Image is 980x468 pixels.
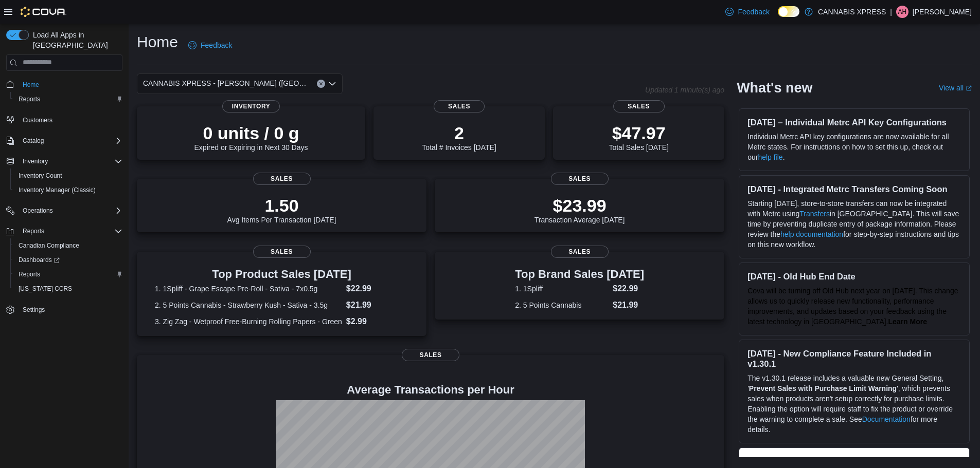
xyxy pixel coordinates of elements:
dt: 2. 5 Points Cannabis - Strawberry Kush - Sativa - 3.5g [155,300,342,310]
a: View allExternal link [939,84,972,92]
span: Feedback [201,40,232,50]
h3: [DATE] - New Compliance Feature Included in v1.30.1 [747,348,961,369]
span: Sales [434,100,485,113]
p: $23.99 [534,195,625,216]
span: AH [898,6,907,18]
a: Documentation [862,415,911,423]
span: [US_STATE] CCRS [19,285,72,293]
button: Clear input [317,80,325,88]
span: Inventory Count [19,172,62,180]
h3: [DATE] – Individual Metrc API Key Configurations [747,117,961,127]
p: Updated 1 minute(s) ago [645,86,724,94]
div: Total # Invoices [DATE] [422,123,496,152]
button: Inventory Count [10,169,127,183]
button: Catalog [19,135,48,147]
span: Operations [23,207,53,215]
span: Reports [14,93,122,105]
span: Feedback [738,7,769,17]
button: Reports [10,267,127,282]
p: CANNABIS XPRESS [818,6,886,18]
span: Catalog [23,137,44,145]
div: Total Sales [DATE] [609,123,668,152]
nav: Complex example [6,73,122,344]
span: Sales [551,173,609,185]
span: Reports [19,95,40,103]
button: Catalog [2,134,127,148]
button: Home [2,77,127,92]
span: Home [19,78,122,91]
h4: Average Transactions per Hour [145,384,716,396]
p: 1.50 [227,195,336,216]
span: Customers [23,116,52,124]
img: Cova [21,7,66,17]
button: Canadian Compliance [10,238,127,253]
a: help documentation [780,230,843,238]
h3: [DATE] - Integrated Metrc Transfers Coming Soon [747,184,961,194]
dd: $22.99 [613,283,644,295]
p: The v1.30.1 release includes a valuable new General Setting, ' ', which prevents sales when produ... [747,373,961,435]
span: Home [23,81,39,89]
h1: Home [137,32,178,52]
div: Angela Hynes [896,6,908,18]
div: Avg Items Per Transaction [DATE] [227,195,336,224]
span: Canadian Compliance [14,239,122,252]
dd: $2.99 [346,315,408,328]
h3: Top Product Sales [DATE] [155,268,408,280]
p: | [890,6,892,18]
a: Inventory Manager (Classic) [14,184,100,196]
a: Learn More [888,317,927,326]
p: 2 [422,123,496,143]
span: Inventory Manager (Classic) [14,184,122,196]
a: Feedback [721,2,773,22]
a: Inventory Count [14,170,66,182]
button: Inventory [19,155,52,167]
a: Home [19,79,43,91]
span: Inventory Manager (Classic) [19,186,96,194]
h3: Top Brand Sales [DATE] [515,268,644,280]
span: Sales [253,173,311,185]
button: Reports [19,225,48,237]
p: Individual Metrc API key configurations are now available for all Metrc states. For instructions ... [747,132,961,162]
a: Canadian Compliance [14,239,83,252]
a: Dashboards [10,253,127,267]
p: Starting [DATE], store-to-store transfers can now be integrated with Metrc using in [GEOGRAPHIC_D... [747,198,961,250]
span: Dashboards [19,256,60,264]
button: Customers [2,113,127,127]
span: Inventory [222,100,280,113]
p: [PERSON_NAME] [913,6,972,18]
dt: 3. Zig Zag - Wetproof Free-Burning Rolling Papers - Green [155,316,342,327]
span: Sales [551,246,609,258]
span: Settings [19,303,122,316]
strong: Prevent Sales with Purchase Limit Warning [749,384,897,392]
div: Expired or Expiring in Next 30 Days [194,123,308,152]
span: Inventory Count [14,170,122,182]
a: Settings [19,304,49,316]
span: Catalog [19,135,122,147]
button: Reports [10,92,127,106]
button: Reports [2,224,127,238]
span: Dashboards [14,254,122,266]
a: Feedback [184,35,236,55]
h2: What's new [737,80,812,96]
a: Dashboards [14,254,64,266]
button: Operations [19,204,57,217]
a: Reports [14,268,44,280]
span: Operations [19,204,122,217]
span: CANNABIS XPRESS - [PERSON_NAME] ([GEOGRAPHIC_DATA]) [143,77,307,89]
span: Sales [253,246,311,258]
button: Inventory Manager (Classic) [10,183,127,197]
button: Operations [2,203,127,218]
button: Inventory [2,154,127,169]
span: Reports [23,227,44,235]
svg: External link [966,85,972,91]
span: Sales [613,100,665,113]
div: Transaction Average [DATE] [534,195,625,224]
span: Reports [14,268,122,280]
span: Sales [402,349,459,361]
span: Canadian Compliance [19,241,79,250]
span: Washington CCRS [14,283,122,295]
a: Reports [14,93,44,105]
span: Reports [19,270,40,278]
